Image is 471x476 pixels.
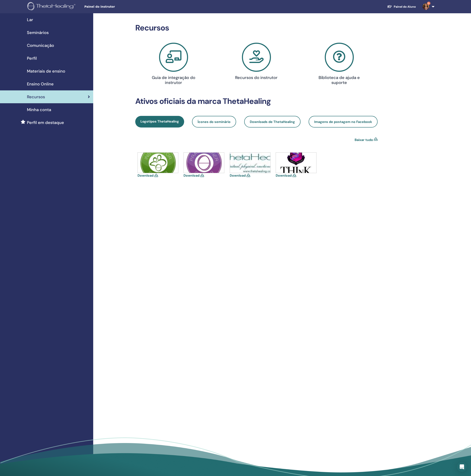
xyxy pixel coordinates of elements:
img: logo.png [27,2,77,11]
img: icons-instructor.jpg [138,153,178,173]
img: default.jpg [423,3,429,10]
a: Recursos do instrutor [217,43,295,82]
a: Download [276,173,292,178]
div: Open Intercom Messenger [457,462,467,472]
img: thetahealing-logo-a-copy.jpg [230,153,270,173]
span: Lar [27,17,33,23]
span: Painel do instrutor [84,5,146,9]
span: Perfil [27,55,37,61]
h4: Recursos do instrutor [229,75,284,80]
a: Downloads de ThetaHealing [244,116,301,127]
span: Comunicação [27,42,54,49]
span: Recursos [27,94,45,100]
a: Baixar tudo [355,137,373,142]
a: Guia de integração do instrutor [135,43,213,87]
a: Imagens de postagem no Facebook [309,116,378,127]
img: think-shield.jpg [276,153,316,173]
span: Seminários [27,29,49,36]
a: Biblioteca de ajuda e suporte [300,43,378,87]
a: Download [138,173,153,178]
span: 9+ [427,2,430,5]
span: Downloads de ThetaHealing [250,120,295,124]
span: Minha conta [27,107,51,113]
h4: Guia de integração do instrutor [146,75,201,85]
a: Painel do Aluno [384,3,419,11]
span: Materiais de ensino [27,68,65,74]
img: graduation-cap-white.svg [387,5,392,8]
h4: Biblioteca de ajuda e suporte [312,75,366,85]
a: Download [184,173,199,178]
a: Logotipos ThetaHealing [135,116,184,127]
span: Perfil em destaque [27,119,64,126]
h2: Recursos [135,23,378,33]
span: Logotipos ThetaHealing [140,119,179,124]
h2: Ativos oficiais da marca ThetaHealing [135,97,378,106]
span: Imagens de postagem no Facebook [314,120,372,124]
a: Download [230,173,246,178]
span: Ensino Online [27,81,54,87]
img: icons-practitioner.jpg [184,153,224,173]
span: Ícones do seminário [198,120,231,124]
a: Ícones do seminário [192,116,236,127]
